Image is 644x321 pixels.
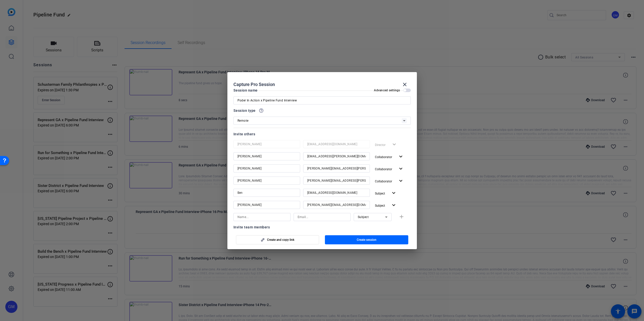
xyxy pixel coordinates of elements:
[375,167,392,171] span: Collaborator
[398,166,404,172] mat-icon: expand_more
[237,190,296,196] input: Name...
[375,155,392,159] span: Collaborator
[375,180,392,183] span: Collaborator
[237,119,249,122] span: Remote
[298,214,347,220] input: Email...
[391,190,397,196] mat-icon: expand_more
[391,202,397,208] mat-icon: expand_more
[237,214,287,220] input: Name...
[237,97,407,103] input: Enter Session Name
[307,165,366,172] input: Email...
[373,152,406,161] button: Collaborator
[237,202,296,208] input: Name...
[307,141,366,147] input: Email...
[374,88,400,92] h2: Advanced settings
[233,78,411,91] div: Capture Pro Session
[358,215,369,219] span: Subject
[267,238,294,242] span: Create and copy link
[307,202,366,208] input: Email...
[398,178,404,184] mat-icon: expand_more
[373,189,399,198] button: Subject
[237,165,296,172] input: Name...
[375,204,385,207] span: Subject
[357,238,376,242] span: Create session
[307,178,366,184] input: Email...
[236,235,319,244] button: Create and copy link
[233,87,258,93] div: Session name
[373,164,406,174] button: Collaborator
[307,190,366,196] input: Email...
[402,81,408,88] mat-icon: close
[259,108,264,113] mat-icon: help_outline
[373,201,399,210] button: Subject
[233,131,411,137] div: Invite others
[233,224,411,230] div: Invite team members
[325,235,408,244] button: Create session
[373,177,406,186] button: Collaborator
[375,192,385,195] span: Subject
[237,141,296,147] input: Name...
[307,153,366,159] input: Email...
[398,154,404,160] mat-icon: expand_more
[237,153,296,159] input: Name...
[237,178,296,184] input: Name...
[233,108,256,114] span: Session type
